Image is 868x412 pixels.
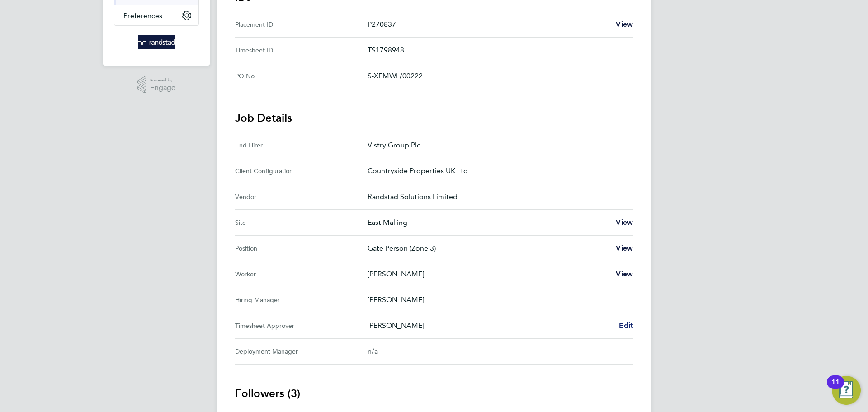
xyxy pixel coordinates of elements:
span: Engage [150,84,175,92]
p: Gate Person (Zone 3) [368,243,609,254]
div: Client Configuration [235,166,368,176]
div: Placement ID [235,19,368,30]
span: Edit [619,321,633,330]
div: n/a [368,346,618,357]
div: Timesheet Approver [235,320,368,331]
h3: Job Details [235,111,633,125]
span: View [616,270,633,278]
a: Powered byEngage [137,76,176,94]
div: 11 [831,382,840,394]
span: View [616,20,633,28]
a: View [616,243,633,254]
p: Vistry Group Plc [368,140,626,151]
p: P270837 [368,19,609,30]
a: View [616,217,633,228]
p: Randstad Solutions Limited [368,191,626,202]
span: View [616,218,633,227]
a: View [616,19,633,30]
img: randstad-logo-retina.png [138,35,175,49]
a: View [616,269,633,279]
p: [PERSON_NAME] [368,269,609,279]
div: Site [235,217,368,228]
div: Position [235,243,368,254]
div: Vendor [235,191,368,202]
p: [PERSON_NAME] [368,320,612,331]
button: Preferences [114,5,198,25]
div: Timesheet ID [235,45,368,56]
p: East Malling [368,217,609,228]
p: Countryside Properties UK Ltd [368,166,626,176]
div: Deployment Manager [235,346,368,357]
p: TS1798948 [368,45,626,56]
p: [PERSON_NAME] [368,294,626,305]
span: View [616,244,633,252]
a: Go to home page [114,35,199,49]
div: Hiring Manager [235,294,368,305]
div: Worker [235,269,368,279]
span: Powered by [150,76,175,84]
p: S-XEMWL/00222 [368,71,626,81]
div: PO No [235,71,368,81]
button: Open Resource Center, 11 new notifications [832,376,861,405]
h3: Followers (3) [235,386,633,401]
a: Edit [619,320,633,331]
div: End Hirer [235,140,368,151]
span: Preferences [123,11,162,20]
